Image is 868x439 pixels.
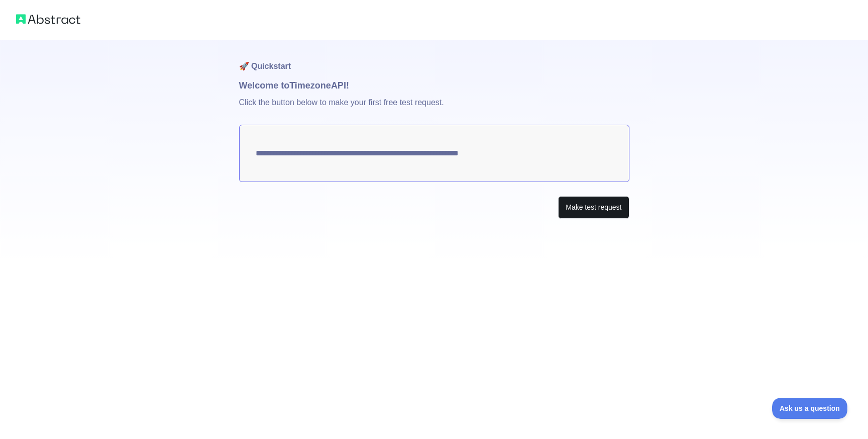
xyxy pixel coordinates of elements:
iframe: Toggle Customer Support [772,398,848,419]
h1: Welcome to Timezone API! [239,78,629,93]
h1: 🚀 Quickstart [239,40,629,78]
img: Abstract logo [16,12,80,26]
button: Make test request [558,196,629,219]
p: Click the button below to make your first free test request. [239,93,629,125]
